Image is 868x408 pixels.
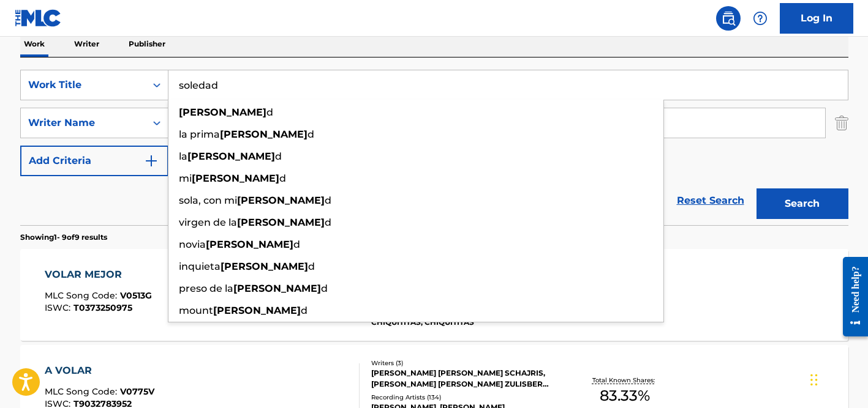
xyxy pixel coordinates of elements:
span: virgen de la [179,217,237,228]
div: Work Title [28,78,138,92]
iframe: Chat Widget [807,349,868,408]
p: Work [20,31,48,57]
span: la [179,150,187,162]
strong: [PERSON_NAME] [237,195,325,206]
a: VOLAR MEJORMLC Song Code:V0513GISWC:T0373250975Writers (2)[PERSON_NAME], [PERSON_NAME] ZULISBER [... [20,249,848,341]
img: 9d2ae6d4665cec9f34b9.svg [144,154,159,168]
span: novia [179,239,206,250]
span: la prima [179,128,220,140]
span: d [266,106,273,118]
span: d [308,128,314,140]
img: search [721,11,736,26]
form: Search Form [20,70,848,225]
strong: [PERSON_NAME] [179,106,266,118]
span: MLC Song Code : [45,386,120,397]
strong: [PERSON_NAME] [237,217,325,228]
strong: [PERSON_NAME] [206,239,293,250]
button: Add Criteria [20,146,168,176]
strong: [PERSON_NAME] [221,261,308,272]
strong: [PERSON_NAME] [187,150,275,162]
a: Log In [780,3,853,34]
div: Help [748,6,772,31]
div: Drag [810,362,818,398]
strong: [PERSON_NAME] [192,172,279,184]
img: help [753,11,768,26]
a: Public Search [716,6,741,31]
iframe: Resource Center [834,247,868,346]
span: d [325,195,331,206]
span: ISWC : [45,302,74,313]
div: VOLAR MEJOR [45,267,152,282]
p: Total Known Shares: [592,376,658,385]
a: Reset Search [671,187,750,214]
span: d [301,305,308,316]
strong: [PERSON_NAME] [233,283,321,294]
span: V0513G [120,290,152,301]
span: mi [179,172,192,184]
span: mount [179,305,213,316]
span: sola, con mi [179,195,237,206]
div: A VOLAR [45,363,154,378]
span: d [308,261,315,272]
strong: [PERSON_NAME] [213,305,301,316]
span: d [321,283,328,294]
img: MLC Logo [15,9,62,27]
p: Showing 1 - 9 of 9 results [20,232,107,243]
span: V0775V [120,386,154,397]
div: Recording Artists ( 134 ) [371,393,556,402]
span: inquieta [179,261,221,272]
span: MLC Song Code : [45,290,120,301]
img: Delete Criterion [835,108,848,138]
strong: [PERSON_NAME] [220,128,308,140]
p: Publisher [125,31,169,57]
span: d [279,172,286,184]
div: Writers ( 3 ) [371,358,556,368]
span: d [293,239,300,250]
span: T0373250975 [74,302,132,313]
button: Search [757,188,848,219]
p: Writer [70,31,103,57]
span: d [325,217,331,228]
div: [PERSON_NAME] [PERSON_NAME] SCHAJRIS, [PERSON_NAME] [PERSON_NAME] ZULISBER [PERSON_NAME] [371,368,556,390]
span: d [275,150,282,162]
span: preso de la [179,283,233,294]
span: 83.33 % [600,385,650,407]
div: Writer Name [28,116,138,130]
